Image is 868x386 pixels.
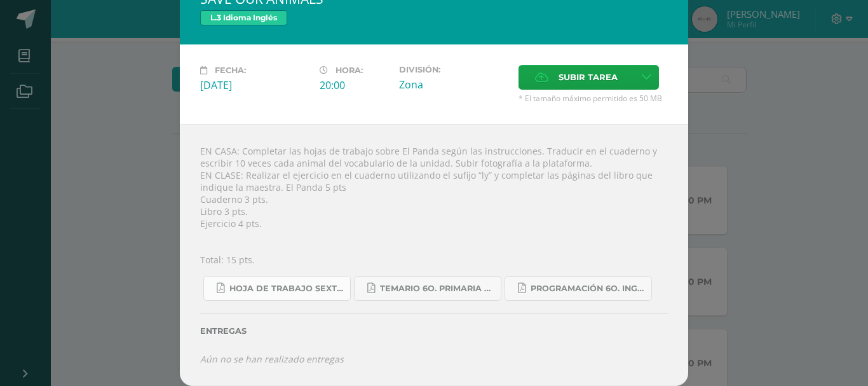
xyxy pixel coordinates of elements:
span: Temario 6o. primaria 4-2025.pdf [380,284,494,294]
div: EN CASA: Completar las hojas de trabajo sobre El Panda según las instrucciones. Traducir en el cu... [180,124,688,386]
label: Entregas [200,326,668,336]
i: Aún no se han realizado entregas [200,353,344,365]
a: Temario 6o. primaria 4-2025.pdf [354,276,501,301]
span: Hoja de trabajo SEXTO1.pdf [229,284,344,294]
span: * El tamaño máximo permitido es 50 MB [519,93,668,104]
a: Programación 6o. Inglés B.pdf [505,276,652,301]
span: Subir tarea [559,65,618,89]
label: División: [399,65,508,74]
span: Fecha: [215,65,246,75]
a: Hoja de trabajo SEXTO1.pdf [203,276,351,301]
span: Hora: [336,65,363,75]
div: [DATE] [200,78,309,92]
div: Zona [399,78,508,92]
span: L.3 Idioma Inglés [200,10,287,25]
div: 20:00 [320,78,389,92]
span: Programación 6o. Inglés B.pdf [531,284,645,294]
